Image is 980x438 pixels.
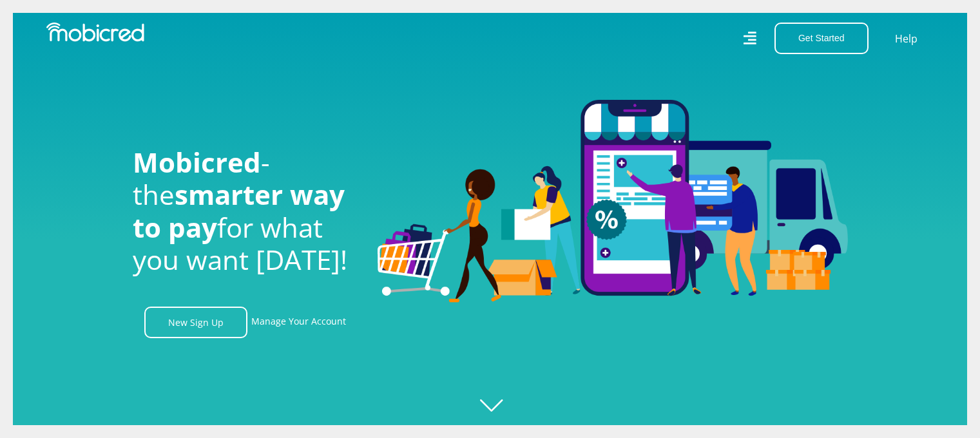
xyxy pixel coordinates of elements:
img: Welcome to Mobicred [378,100,848,303]
span: Mobicred [133,144,261,180]
span: smarter way to pay [133,176,345,245]
h1: - the for what you want [DATE]! [133,146,358,276]
img: Mobicred [46,23,144,42]
a: Manage Your Account [251,307,346,338]
a: Help [894,30,918,47]
a: New Sign Up [144,307,247,338]
button: Get Started [774,23,869,54]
